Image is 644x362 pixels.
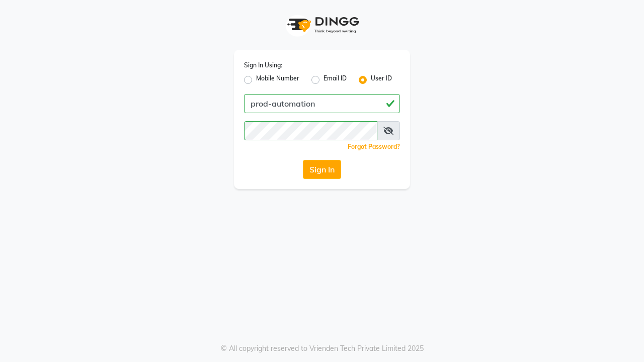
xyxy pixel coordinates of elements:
[256,74,299,86] label: Mobile Number
[303,160,341,179] button: Sign In
[244,94,400,113] input: Username
[324,74,347,86] label: Email ID
[348,143,400,150] a: Forgot Password?
[244,121,377,140] input: Username
[244,61,282,70] label: Sign In Using:
[371,74,392,86] label: User ID
[282,10,362,40] img: logo1.svg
